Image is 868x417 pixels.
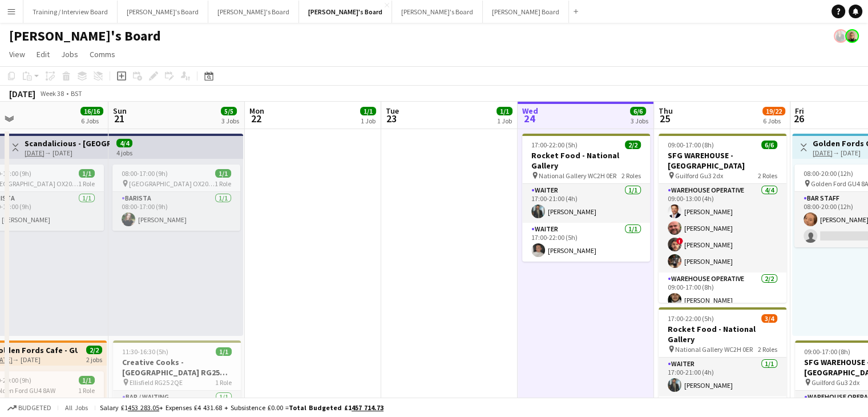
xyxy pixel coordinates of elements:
[215,378,232,387] span: 1 Role
[112,165,240,231] div: 08:00-17:00 (9h)1/1 [GEOGRAPHIC_DATA] OX20 1PS1 RoleBarista1/108:00-17:00 (9h)[PERSON_NAME]
[630,107,646,115] span: 6/6
[23,1,118,23] button: Training / Interview Board
[78,386,95,395] span: 1 Role
[130,378,183,387] span: Ellisfield RG25 2QE
[761,141,777,149] span: 6/6
[90,49,115,59] span: Comms
[25,149,45,157] tcxspan: Call 18-09-2025 via 3CX
[659,358,786,396] app-card-role: Waiter1/117:00-21:00 (4h)[PERSON_NAME]
[116,147,132,157] div: 4 jobs
[9,88,35,99] div: [DATE]
[118,1,208,23] button: [PERSON_NAME]'s Board
[361,117,376,125] div: 1 Job
[221,107,237,115] span: 5/5
[9,49,25,59] span: View
[113,106,127,116] span: Sun
[386,106,399,116] span: Tue
[520,112,538,125] span: 24
[675,171,723,180] span: Guilford Gu3 2dx
[80,107,103,115] span: 16/16
[112,192,240,231] app-card-role: Barista1/108:00-17:00 (9h)[PERSON_NAME]
[384,112,399,125] span: 23
[71,89,82,98] div: BST
[215,179,231,188] span: 1 Role
[61,49,78,59] span: Jobs
[208,1,299,23] button: [PERSON_NAME]'s Board
[659,106,673,116] span: Thu
[5,47,30,62] a: View
[659,324,786,344] h3: Rocket Food - National Gallery
[539,171,616,180] span: National Gallery WC2H 0ER
[763,117,785,125] div: 6 Jobs
[122,347,168,356] span: 11:30-16:30 (5h)
[129,179,215,188] span: [GEOGRAPHIC_DATA] OX20 1PS
[392,1,483,23] button: [PERSON_NAME]'s Board
[18,404,51,412] span: Budgeted
[657,112,673,125] span: 25
[761,314,777,323] span: 3/4
[659,150,786,171] h3: SFG WAREHOUSE - [GEOGRAPHIC_DATA]
[522,150,650,171] h3: Rocket Food - National Gallery
[56,47,83,62] a: Jobs
[360,107,376,115] span: 1/1
[531,141,578,149] span: 17:00-22:00 (5h)
[78,179,95,188] span: 1 Role
[221,117,239,125] div: 3 Jobs
[111,112,127,125] span: 21
[675,345,753,354] span: National Gallery WC2H 0ER
[813,149,833,157] tcxspan: Call 26-09-2025 via 3CX
[631,117,648,125] div: 3 Jobs
[659,134,786,303] app-job-card: 09:00-17:00 (8h)6/6SFG WAREHOUSE - [GEOGRAPHIC_DATA] Guilford Gu3 2dx2 RolesWarehouse Operative4/...
[25,149,110,157] div: → [DATE]
[215,169,231,178] span: 1/1
[845,29,859,43] app-user-avatar: Nikoleta Gehfeld
[676,238,683,244] span: !
[289,403,383,412] span: Total Budgeted £1
[497,117,512,125] div: 1 Job
[122,169,168,178] span: 08:00-17:00 (9h)
[100,403,383,412] div: Salary £1 + Expenses £4 431.68 + Subsistence £0.00 =
[625,141,641,149] span: 2/2
[762,107,785,115] span: 19/22
[812,378,859,387] span: Guilford Gu3 2dx
[63,403,90,412] span: All jobs
[804,169,853,178] span: 08:00-20:00 (12h)
[6,402,53,414] button: Budgeted
[496,107,512,115] span: 1/1
[299,1,392,23] button: [PERSON_NAME]'s Board
[79,376,95,384] span: 1/1
[86,354,102,364] div: 2 jobs
[86,346,102,354] span: 2/2
[79,169,95,178] span: 1/1
[37,49,50,59] span: Edit
[352,403,383,412] tcxspan: Call 457 714.73 via 3CX
[522,184,650,223] app-card-role: Waiter1/117:00-21:00 (4h)[PERSON_NAME]
[32,47,54,62] a: Edit
[621,171,641,180] span: 2 Roles
[25,138,110,149] h3: Scandalicious - [GEOGRAPHIC_DATA]
[834,29,847,43] app-user-avatar: Thomasina Dixon
[85,47,120,62] a: Comms
[793,112,804,125] span: 26
[522,223,650,262] app-card-role: Waiter1/117:00-22:00 (5h)[PERSON_NAME]
[81,117,103,125] div: 6 Jobs
[38,89,66,98] span: Week 38
[668,314,714,323] span: 17:00-22:00 (5h)
[668,141,714,149] span: 09:00-17:00 (8h)
[522,106,538,116] span: Wed
[248,112,264,125] span: 22
[804,347,850,356] span: 09:00-17:00 (8h)
[758,171,777,180] span: 2 Roles
[795,106,804,116] span: Fri
[522,134,650,262] app-job-card: 17:00-22:00 (5h)2/2Rocket Food - National Gallery National Gallery WC2H 0ER2 RolesWaiter1/117:00-...
[128,403,159,412] tcxspan: Call 453 283.05 via 3CX
[483,1,569,23] button: [PERSON_NAME] Board
[116,139,132,147] span: 4/4
[249,106,264,116] span: Mon
[113,357,241,378] h3: Creative Cooks - [GEOGRAPHIC_DATA] RG25 2QE
[659,272,786,331] app-card-role: Warehouse Operative2/209:00-17:00 (8h)[PERSON_NAME]
[659,184,786,272] app-card-role: Warehouse Operative4/409:00-13:00 (4h)[PERSON_NAME][PERSON_NAME]![PERSON_NAME][PERSON_NAME]
[216,347,232,356] span: 1/1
